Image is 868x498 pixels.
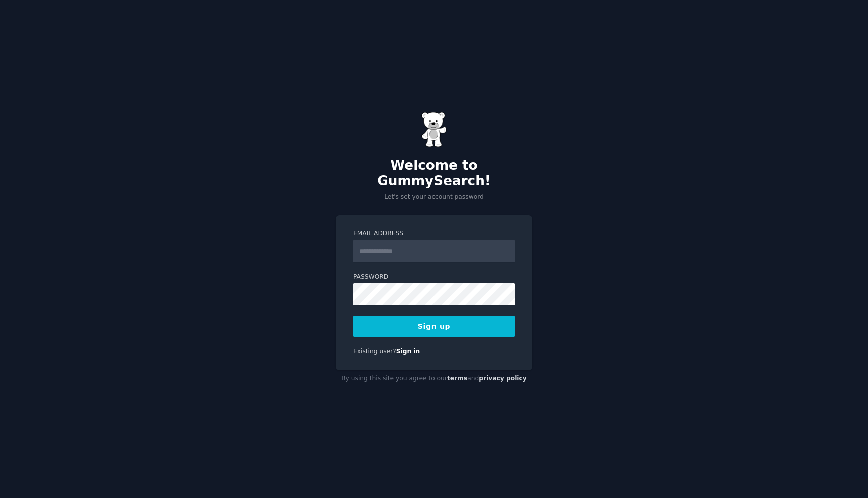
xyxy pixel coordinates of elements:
p: Let's set your account password [336,193,532,202]
button: Sign up [353,316,515,337]
div: By using this site you agree to our and [336,370,532,387]
h2: Welcome to GummySearch! [336,158,532,189]
a: Sign in [396,348,420,355]
a: terms [447,375,467,382]
span: Existing user? [353,348,396,355]
label: Email Address [353,229,515,238]
label: Password [353,273,515,282]
a: privacy policy [479,375,527,382]
img: Gummy Bear [421,112,447,147]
